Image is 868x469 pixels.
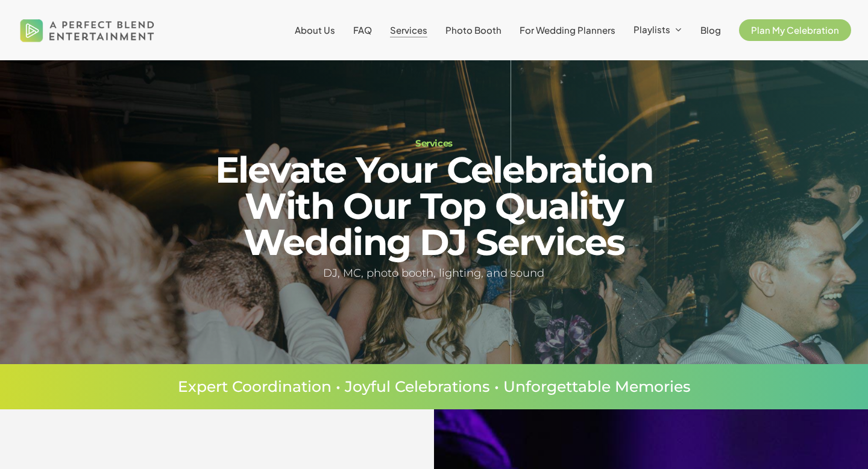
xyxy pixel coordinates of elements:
[634,24,670,35] span: Playlists
[174,139,694,148] h1: Services
[634,25,682,36] a: Playlists
[17,8,158,52] img: A Perfect Blend Entertainment
[520,25,615,35] a: For Wedding Planners
[174,265,694,282] h5: DJ, MC, photo booth, lighting, and sound
[390,25,427,35] a: Services
[36,379,832,394] p: Expert Coordination • Joyful Celebrations • Unforgettable Memories
[700,25,721,35] a: Blog
[295,24,335,36] span: About Us
[353,24,372,36] span: FAQ
[174,152,694,260] h2: Elevate Your Celebration With Our Top Quality Wedding DJ Services
[390,24,427,36] span: Services
[295,25,335,35] a: About Us
[751,24,839,36] span: Plan My Celebration
[445,24,502,36] span: Photo Booth
[353,25,372,35] a: FAQ
[445,25,502,35] a: Photo Booth
[700,24,721,36] span: Blog
[520,24,615,36] span: For Wedding Planners
[739,25,851,35] a: Plan My Celebration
